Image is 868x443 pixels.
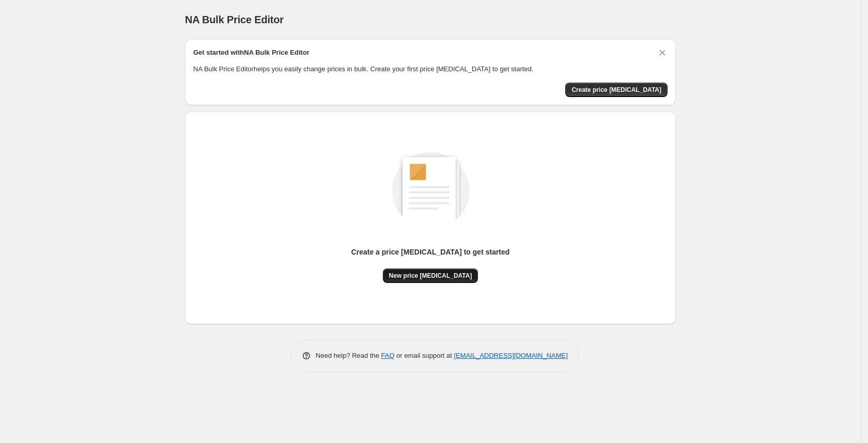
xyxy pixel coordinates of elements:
span: New price [MEDICAL_DATA] [389,272,472,280]
p: NA Bulk Price Editor helps you easily change prices in bulk. Create your first price [MEDICAL_DAT... [193,64,668,74]
button: New price [MEDICAL_DATA] [383,268,478,283]
span: Need help? Read the [316,352,381,359]
span: Create price [MEDICAL_DATA] [571,86,661,94]
button: Create price change job [565,83,668,97]
span: or email support at [395,352,454,359]
h2: Get started with NA Bulk Price Editor [193,48,309,58]
button: Dismiss card [657,48,668,58]
a: FAQ [381,352,395,359]
span: NA Bulk Price Editor [185,14,284,25]
a: [EMAIL_ADDRESS][DOMAIN_NAME] [454,352,568,359]
p: Create a price [MEDICAL_DATA] to get started [351,247,510,257]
